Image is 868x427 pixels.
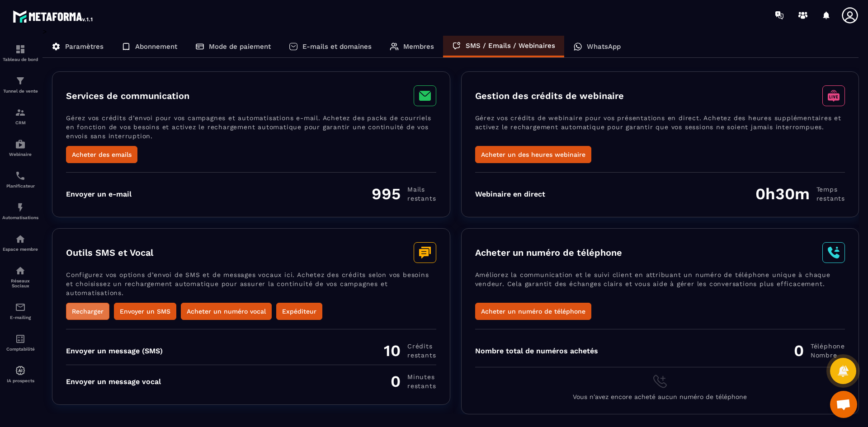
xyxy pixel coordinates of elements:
img: automations [15,365,26,376]
div: 10 [384,341,436,360]
p: CRM [2,120,38,125]
a: accountantaccountantComptabilité [2,327,38,358]
span: restants [407,381,436,390]
div: > [42,27,859,414]
a: automationsautomationsEspace membre [2,227,38,258]
img: formation [15,75,26,86]
p: Espace membre [2,247,38,252]
button: Acheter des emails [66,146,137,163]
p: Configurez vos options d’envoi de SMS et de messages vocaux ici. Achetez des crédits selon vos be... [66,270,436,303]
img: formation [15,107,26,118]
img: scheduler [15,170,26,181]
p: WhatsApp [587,42,621,51]
div: Webinaire en direct [475,190,545,198]
span: restants [407,194,436,203]
button: Acheter un numéro de téléphone [475,303,591,320]
span: Mails [407,185,436,194]
p: Paramètres [65,42,104,51]
a: social-networksocial-networkRéseaux Sociaux [2,258,38,295]
p: E-mails et domaines [302,42,372,51]
p: Abonnement [135,42,177,51]
a: automationsautomationsWebinaire [2,132,38,164]
div: Envoyer un e-mail [66,190,132,198]
div: Envoyer un message (SMS) [66,347,163,355]
span: Crédits [407,342,436,351]
div: 995 [372,184,436,203]
button: Acheter un des heures webinaire [475,146,591,163]
span: minutes [407,372,436,381]
span: Téléphone [811,342,845,351]
p: Membres [403,42,434,51]
p: Mode de paiement [209,42,271,51]
span: Vous n'avez encore acheté aucun numéro de téléphone [573,393,747,400]
p: E-mailing [2,315,38,320]
p: Réseaux Sociaux [2,278,38,288]
a: schedulerschedulerPlanificateur [2,164,38,195]
img: accountant [15,333,26,344]
p: Améliorez la communication et le suivi client en attribuant un numéro de téléphone unique à chaqu... [475,270,845,303]
p: Webinaire [2,152,38,157]
div: Nombre total de numéros achetés [475,347,598,355]
img: automations [15,202,26,213]
h3: Services de communication [66,90,189,101]
p: Tableau de bord [2,57,38,62]
img: formation [15,44,26,55]
a: formationformationTableau de bord [2,37,38,69]
p: Planificateur [2,183,38,188]
button: Recharger [66,303,109,320]
button: Acheter un numéro vocal [181,303,272,320]
img: automations [15,234,26,244]
span: Temps [816,185,845,194]
p: IA prospects [2,378,38,383]
div: Envoyer un message vocal [66,377,161,386]
div: 0h30m [755,184,845,203]
a: formationformationTunnel de vente [2,69,38,100]
button: Expéditeur [276,303,322,320]
h3: Acheter un numéro de téléphone [475,247,622,258]
p: Tunnel de vente [2,89,38,94]
span: restants [407,351,436,360]
span: Nombre [811,351,845,360]
a: Ouvrir le chat [830,391,857,418]
div: 0 [794,341,845,360]
div: 0 [391,372,436,391]
img: automations [15,139,26,150]
a: emailemailE-mailing [2,295,38,327]
span: restants [816,194,845,203]
button: Envoyer un SMS [114,303,176,320]
img: email [15,302,26,313]
h3: Outils SMS et Vocal [66,247,153,258]
img: logo [13,8,94,24]
a: automationsautomationsAutomatisations [2,195,38,227]
p: Comptabilité [2,347,38,352]
h3: Gestion des crédits de webinaire [475,90,624,101]
p: Gérez vos crédits de webinaire pour vos présentations en direct. Achetez des heures supplémentair... [475,113,845,146]
img: social-network [15,265,26,276]
a: formationformationCRM [2,100,38,132]
p: Gérez vos crédits d’envoi pour vos campagnes et automatisations e-mail. Achetez des packs de cour... [66,113,436,146]
p: Automatisations [2,215,38,220]
p: SMS / Emails / Webinaires [466,42,555,50]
